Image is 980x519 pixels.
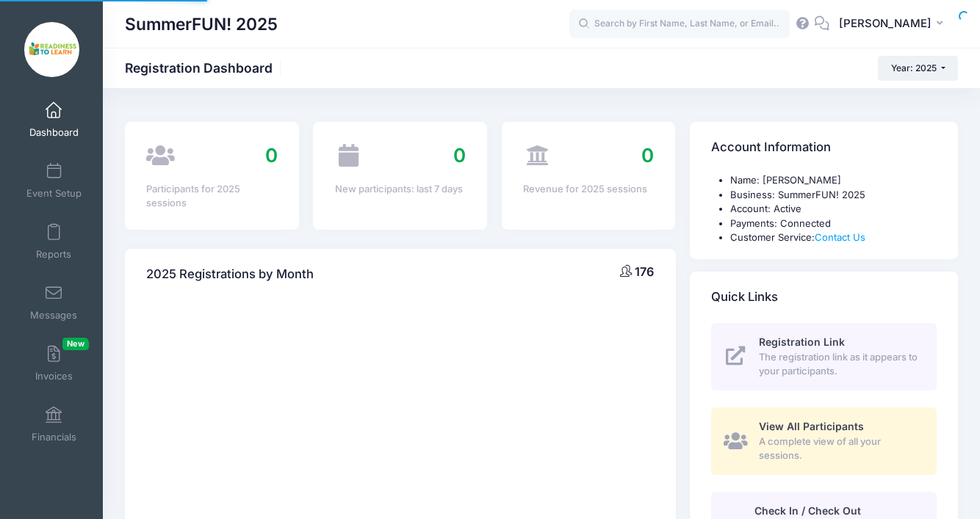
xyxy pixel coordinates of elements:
div: Revenue for 2025 sessions [523,182,654,197]
h1: SummerFUN! 2025 [125,7,278,41]
img: SummerFUN! 2025 [24,22,79,77]
h4: Account Information [711,127,831,169]
span: A complete view of all your sessions. [759,435,920,463]
span: 0 [641,144,654,167]
a: Financials [19,399,89,450]
span: Dashboard [29,126,79,139]
li: Account: Active [730,202,937,217]
input: Search by First Name, Last Name, or Email... [569,10,790,39]
a: Event Setup [19,155,89,206]
span: New [62,338,89,350]
span: The registration link as it appears to your participants. [759,350,920,379]
a: Dashboard [19,94,89,145]
h4: Quick Links [711,276,778,318]
h1: Registration Dashboard [125,60,285,76]
div: Participants for 2025 sessions [146,182,277,211]
span: [PERSON_NAME] [839,15,932,32]
li: Name: [PERSON_NAME] [730,173,937,188]
span: Financials [32,431,76,443]
a: Registration Link The registration link as it appears to your participants. [711,323,937,391]
button: [PERSON_NAME] [829,7,958,41]
a: Reports [19,216,89,267]
span: Check In / Check Out [754,504,861,517]
li: Customer Service: [730,231,937,245]
span: Event Setup [26,187,82,200]
li: Business: SummerFUN! 2025 [730,188,937,203]
span: Messages [30,309,77,322]
span: Year: 2025 [891,62,937,73]
span: 0 [265,144,278,167]
h4: 2025 Registrations by Month [146,253,314,295]
a: Contact Us [815,231,865,243]
li: Payments: Connected [730,217,937,231]
a: InvoicesNew [19,338,89,389]
span: Registration Link [759,335,845,348]
button: Year: 2025 [878,56,958,81]
span: 0 [453,144,466,167]
span: Reports [36,248,71,261]
span: View All Participants [759,420,864,432]
div: New participants: last 7 days [335,182,466,197]
span: Invoices [35,370,73,382]
a: Messages [19,277,89,328]
span: 176 [635,264,654,279]
a: View All Participants A complete view of all your sessions. [711,407,937,475]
